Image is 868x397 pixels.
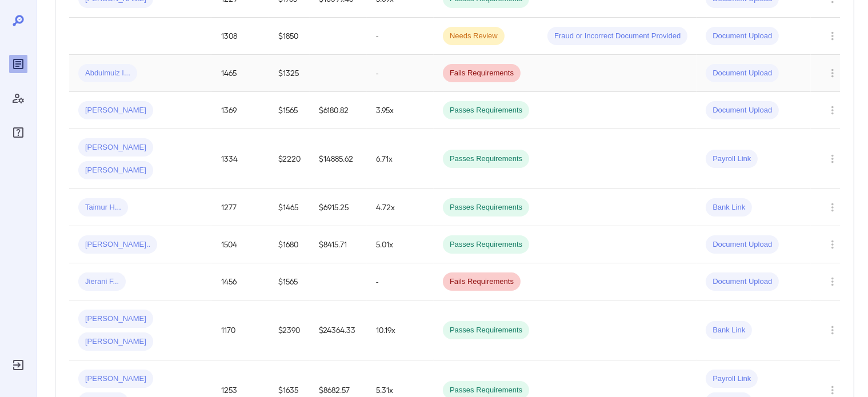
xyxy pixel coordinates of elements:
[212,226,269,263] td: 1504
[706,239,779,250] span: Document Upload
[269,129,310,189] td: $2220
[443,105,529,116] span: Passes Requirements
[78,239,157,250] span: [PERSON_NAME]..
[443,276,521,287] span: Fails Requirements
[443,385,529,396] span: Passes Requirements
[269,92,310,129] td: $1565
[78,374,153,384] span: [PERSON_NAME]
[9,89,27,107] div: Manage Users
[547,31,687,42] span: Fraud or Incorrect Document Provided
[78,68,137,79] span: Abdulmuiz I...
[706,276,779,287] span: Document Upload
[78,105,153,116] span: [PERSON_NAME]
[269,189,310,226] td: $1465
[310,189,367,226] td: $6915.25
[706,68,779,79] span: Document Upload
[443,68,521,79] span: Fails Requirements
[367,129,434,189] td: 6.71x
[823,27,842,45] button: Row Actions
[269,55,310,92] td: $1325
[706,31,779,42] span: Document Upload
[310,92,367,129] td: $6180.82
[212,300,269,360] td: 1170
[212,263,269,300] td: 1456
[310,129,367,189] td: $14885.62
[367,55,434,92] td: -
[367,226,434,263] td: 5.01x
[310,226,367,263] td: $8415.71
[269,226,310,263] td: $1680
[823,321,842,339] button: Row Actions
[823,235,842,254] button: Row Actions
[443,325,529,336] span: Passes Requirements
[706,374,758,384] span: Payroll Link
[78,142,153,153] span: [PERSON_NAME]
[367,300,434,360] td: 10.19x
[823,150,842,168] button: Row Actions
[78,314,153,324] span: [PERSON_NAME]
[367,18,434,55] td: -
[367,92,434,129] td: 3.95x
[78,165,153,176] span: [PERSON_NAME]
[443,202,529,213] span: Passes Requirements
[706,325,752,336] span: Bank Link
[212,18,269,55] td: 1308
[823,272,842,291] button: Row Actions
[706,202,752,213] span: Bank Link
[367,189,434,226] td: 4.72x
[9,123,27,142] div: FAQ
[78,202,128,213] span: Taimur H...
[823,64,842,82] button: Row Actions
[269,263,310,300] td: $1565
[443,239,529,250] span: Passes Requirements
[269,300,310,360] td: $2390
[212,189,269,226] td: 1277
[443,31,505,42] span: Needs Review
[823,198,842,216] button: Row Actions
[9,55,27,73] div: Reports
[443,154,529,165] span: Passes Requirements
[706,154,758,165] span: Payroll Link
[212,92,269,129] td: 1369
[78,276,126,287] span: Jierani F...
[269,18,310,55] td: $1850
[78,336,153,347] span: [PERSON_NAME]
[823,101,842,119] button: Row Actions
[212,55,269,92] td: 1465
[310,300,367,360] td: $24364.33
[212,129,269,189] td: 1334
[706,105,779,116] span: Document Upload
[9,356,27,374] div: Log Out
[367,263,434,300] td: -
